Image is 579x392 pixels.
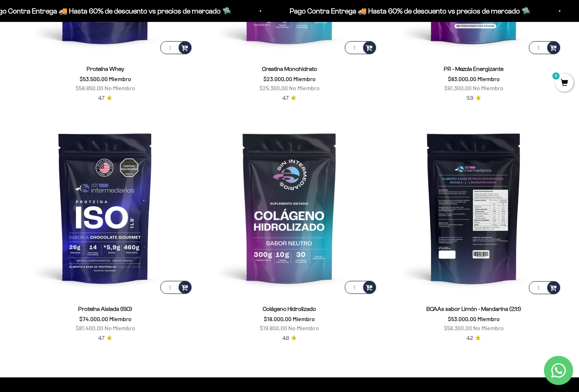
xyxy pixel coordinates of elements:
[473,324,504,331] span: No Miembro
[104,84,135,91] span: No Miembro
[109,315,132,322] span: Miembro
[98,334,104,342] span: 4.7
[448,75,476,82] span: $83.000,00
[263,306,316,312] a: Colágeno Hidrolizado
[280,5,521,17] p: Pago Contra Entrega 🚚 Hasta 60% de descuento vs precios de mercado 🛸
[260,324,287,331] span: $19.800,00
[87,66,124,72] a: Proteína Whey
[386,120,561,295] img: BCAAs sabor Limón - Mandarina (2:1:1)
[78,306,132,312] a: Proteína Aislada (ISO)
[104,324,135,331] span: No Miembro
[282,334,297,342] a: 4.84.8 de 5.0 estrellas
[466,334,481,342] a: 4.24.2 de 5.0 estrellas
[293,75,316,82] span: Miembro
[282,334,289,342] span: 4.8
[288,324,319,331] span: No Miembro
[444,84,472,91] span: $91.300,00
[262,66,317,72] a: Creatina Monohidrato
[448,315,476,322] span: $53.000,00
[426,306,521,312] a: BCAAs sabor Limón - Mandarina (2:1:1)
[80,75,108,82] span: $53.500,00
[282,94,296,102] a: 4.74.7 de 5.0 estrellas
[263,75,292,82] span: $23.000,00
[473,84,503,91] span: No Miembro
[444,66,503,72] a: PR - Mezcla Energizante
[477,315,500,322] span: Miembro
[98,94,112,102] a: 4.74.7 de 5.0 estrellas
[259,84,288,91] span: $25.300,00
[466,94,473,102] span: 3.9
[552,72,560,80] mark: 5
[466,94,481,102] a: 3.93.9 de 5.0 estrellas
[293,315,315,322] span: Miembro
[264,315,292,322] span: $18.000,00
[466,334,473,342] span: 4.2
[282,94,289,102] span: 4.7
[444,324,472,331] span: $58.300,00
[289,84,320,91] span: No Miembro
[555,79,574,87] a: 5
[98,94,104,102] span: 4.7
[109,75,131,82] span: Miembro
[98,334,112,342] a: 4.74.7 de 5.0 estrellas
[477,75,500,82] span: Miembro
[76,324,103,331] span: $81.400,00
[79,315,108,322] span: $74.000,00
[76,84,103,91] span: $58.850,00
